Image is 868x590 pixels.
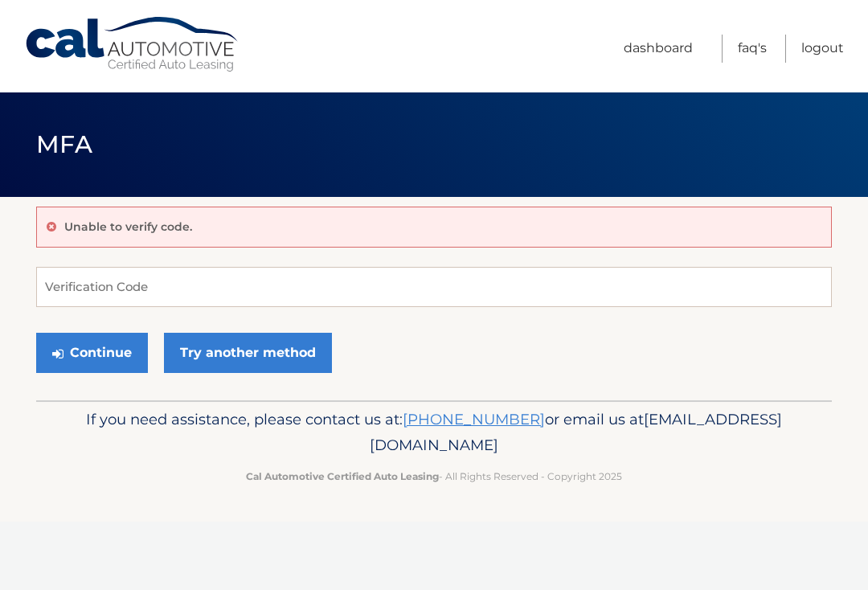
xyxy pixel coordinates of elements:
[24,16,241,73] a: Cal Automotive
[60,468,808,485] p: - All Rights Reserved - Copyright 2025
[60,407,808,458] p: If you need assistance, please contact us at: or email us at
[64,219,192,234] p: Unable to verify code.
[403,410,545,428] a: [PHONE_NUMBER]
[36,129,92,159] span: MFA
[164,333,332,373] a: Try another method
[36,267,832,307] input: Verification Code
[801,35,844,63] a: Logout
[246,470,439,482] strong: Cal Automotive Certified Auto Leasing
[738,35,767,63] a: FAQ's
[624,35,693,63] a: Dashboard
[36,333,148,373] button: Continue
[370,410,782,454] span: [EMAIL_ADDRESS][DOMAIN_NAME]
